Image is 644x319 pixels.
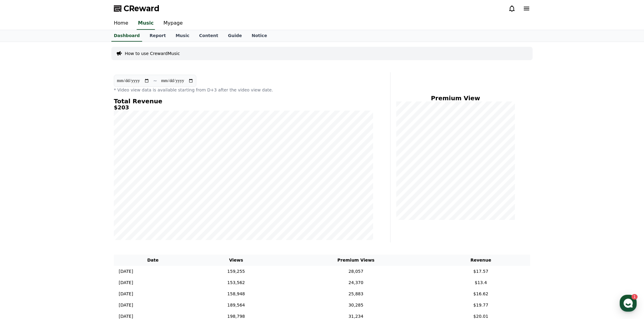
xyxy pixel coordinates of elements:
[119,291,133,297] p: [DATE]
[119,268,133,275] p: [DATE]
[194,30,223,42] a: Content
[114,4,159,13] a: CReward
[109,17,133,30] a: Home
[247,30,272,42] a: Notice
[124,4,159,13] span: CReward
[119,302,133,308] p: [DATE]
[280,277,432,288] td: 24,370
[153,77,157,84] p: ~
[432,288,530,300] td: $16.62
[192,288,281,300] td: 158,948
[280,255,432,266] th: Premium Views
[192,255,281,266] th: Views
[159,17,187,30] a: Mypage
[114,98,373,105] h4: Total Revenue
[125,50,180,57] a: How to use CrewardMusic
[223,30,247,42] a: Guide
[137,17,155,30] a: Music
[432,277,530,288] td: $13.4
[171,30,194,42] a: Music
[280,266,432,277] td: 28,057
[114,255,192,266] th: Date
[432,300,530,311] td: $19.77
[395,95,516,101] h4: Premium View
[280,300,432,311] td: 30,285
[114,87,373,93] p: * Video view data is available starting from D+3 after the video view date.
[111,30,142,42] a: Dashboard
[432,255,530,266] th: Revenue
[119,280,133,286] p: [DATE]
[432,266,530,277] td: $17.57
[192,300,281,311] td: 189,564
[280,288,432,300] td: 25,883
[192,266,281,277] td: 159,255
[114,105,373,111] h5: $203
[145,30,171,42] a: Report
[192,277,281,288] td: 153,562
